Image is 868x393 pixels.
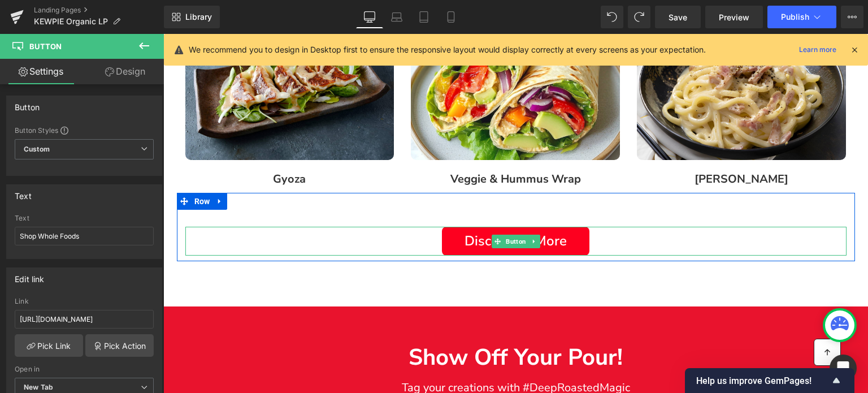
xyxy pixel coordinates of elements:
a: Mobile [437,6,465,28]
a: Expand / Collapse [49,159,64,176]
span: Discover & More [301,200,403,215]
div: Button [15,96,40,112]
span: Preview [719,11,749,23]
a: Preview [705,6,763,28]
a: Design [84,59,166,84]
button: Show survey - Help us improve GemPages! [696,374,843,387]
span: Button [29,42,62,51]
span: Row [28,159,50,176]
p: We recommend you to design in Desktop first to ensure the responsive layout would display correct... [189,44,706,56]
div: Text [15,185,32,201]
iframe: To enrich screen reader interactions, please activate Accessibility in Grammarly extension settings [163,34,868,393]
p: [PERSON_NAME] [474,137,683,153]
div: Link [15,297,154,305]
span: Help us improve GemPages! [696,375,830,386]
input: https://your-shop.myshopify.com [15,310,154,329]
div: Open Intercom Messenger [830,355,857,382]
a: Desktop [356,6,383,28]
b: Custom [24,145,50,154]
span: Save [669,11,687,23]
a: Landing Pages [34,6,164,15]
button: Publish [767,6,836,28]
a: Learn more [795,43,841,57]
a: Expand / Collapse [364,201,376,214]
span: Publish [781,12,809,21]
div: Text [15,214,154,222]
a: Pick Action [85,334,154,357]
span: Library [185,12,212,22]
button: Undo [601,6,623,28]
button: Redo [628,6,650,28]
a: Pick Link [15,334,83,357]
a: New Library [164,6,220,28]
a: Laptop [383,6,410,28]
div: Open in [15,365,154,373]
b: New Tab [24,383,53,391]
span: Button [340,201,365,214]
span: KEWPIE Organic LP [34,17,108,26]
a: Tablet [410,6,437,28]
div: Edit link [15,268,45,284]
a: Discover & More [279,193,426,222]
button: More [841,6,863,28]
p: Veggie & Hummus Wrap [248,137,457,153]
div: Button Styles [15,126,154,135]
